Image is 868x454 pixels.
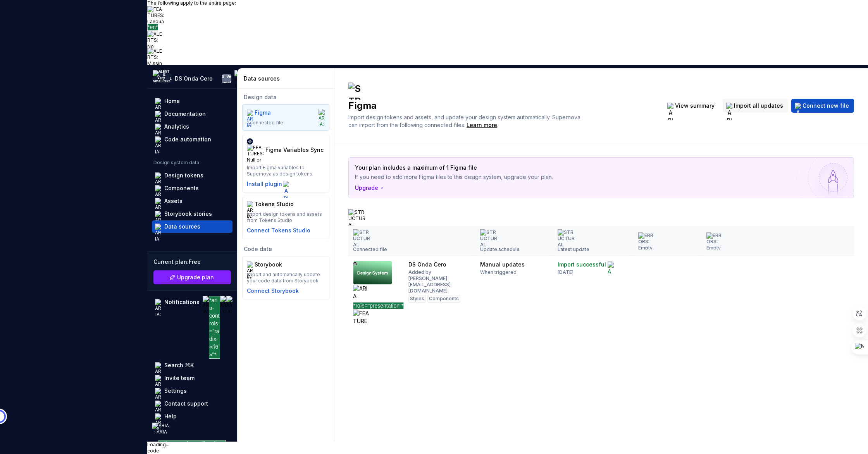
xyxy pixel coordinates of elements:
[408,295,426,303] div: Styles
[803,102,849,110] span: Connect new file
[177,273,214,281] span: Upgrade plan
[149,70,236,87] button: ALERTS: Very small textLDS Onda CeroALERTS: Very small textL
[164,110,206,118] div: Documentation
[153,70,170,87] img: ALERTS: Very small text
[608,261,614,279] img: ARIA: ARIA hidden
[247,201,253,218] img: ARIA: ARIA hidden
[152,220,232,233] a: Data sources
[226,296,232,313] img: ARIA: ARIA popup
[408,269,471,294] div: Added by [PERSON_NAME][EMAIL_ADDRESS][DOMAIN_NAME]
[247,180,289,188] button: Install plugin
[153,258,231,266] div: Current plan : Free
[706,232,723,249] img: ERRORS: Empty table header
[242,134,329,193] a: FEATURES: Null or empty alternative textFigma Variables SyncImport Figma variables to Supernova a...
[155,211,161,228] img: ARIA: ARIA hidden
[355,173,793,181] p: If you need to add more Figma files to this design system, upgrade your plan.
[155,375,161,392] img: ARIA: ARIA hidden
[147,448,159,454] a: code
[152,182,232,194] a: Components
[152,108,232,120] a: Documentation
[152,120,232,133] a: Analytics
[353,285,370,302] img: ARIA: ARIA
[155,413,161,430] img: ARIA: ARIA hidden
[155,172,161,189] img: ARIA: ARIA hidden
[155,185,161,202] img: ARIA: ARIA hidden
[152,95,232,107] a: Home
[152,208,232,220] a: Storybook stories
[723,99,788,113] button: Import all updates
[152,133,232,146] a: Code automation
[480,261,525,268] div: Manual updates
[255,109,292,117] div: Figma
[153,74,172,83] div: L
[427,295,460,303] div: Components
[218,67,235,90] div: L
[664,99,720,113] button: View summary
[164,400,208,408] div: Contact support
[242,256,329,299] a: StorybookImport and automatically update your code data from Storybook.Connect Storybook
[158,440,226,447] span: *aria-controls="radix-«ri7»"*
[244,75,331,83] div: Data sources
[164,210,212,218] div: Storybook stories
[247,287,299,295] button: Connect Storybook
[242,196,329,239] a: Tokens StudioImport design tokens and assets from Tokens StudioConnect Tokens Studio
[234,70,241,87] img: ARIA: ARIA expanded
[558,261,606,268] div: Import successful
[155,388,161,405] img: ARIA: ARIA hidden
[242,104,329,131] a: Figma1 connected file
[348,226,475,256] th: Connected file
[155,136,161,153] img: ARIA: ARIA hidden
[348,83,365,100] img: STRUCTURAL ELEMENTS: Heading level 2
[153,270,231,284] button: Upgrade plan
[348,83,654,112] h2: Figma
[353,229,370,246] img: STRUCTURAL ELEMENTS: Table header cell
[247,144,264,162] img: FEATURES: Null or empty alternative text
[475,226,553,256] th: Update schedule
[220,296,226,313] img: ARIA: ARIA expanded
[355,164,793,172] p: Your plan includes a maximum of 1 Figma file
[164,197,183,205] div: Assets
[155,98,161,115] img: ARIA: ARIA hidden
[209,296,220,359] span: *aria-controls="radix-«ri6»"*
[155,401,161,418] img: ARIA: ARIA hidden
[155,299,161,316] img: ARIA: ARIA hidden
[242,93,329,101] div: Design data
[152,296,203,359] button: Notifications
[152,372,232,384] a: Invite team
[164,223,200,230] div: Data sources
[152,397,232,410] button: Contact support
[408,261,446,268] div: DS Onda Cero
[734,102,783,110] span: Import all updates
[175,75,213,83] div: DS Onda Cero
[480,269,517,275] div: When triggered
[147,48,164,65] img: ALERTS: Missing first level heading
[247,272,325,284] div: Import and automatically update your code data from Storybook.
[155,224,161,241] img: ARIA: ARIA hidden
[147,442,868,454] div: Code panel
[255,261,292,268] div: Storybook
[164,136,211,143] div: Code automation
[355,184,385,192] button: Upgrade
[164,361,194,369] div: Search ⌘K
[467,121,497,129] a: Learn more
[247,211,325,224] div: Import design tokens and assets from Tokens Studio
[164,97,180,105] div: Home
[791,99,854,113] button: Connect new file
[164,123,189,131] div: Analytics
[147,442,721,448] div: Loading...
[152,423,169,440] img: ARIA: ARIA
[247,261,253,279] img: ARIA: ARIA hidden
[255,200,294,208] div: Tokens Studio
[164,298,200,306] div: Notifications
[152,195,232,207] a: Assets
[283,181,289,198] img: ARIA: ARIA hidden
[558,269,573,275] div: [DATE]
[147,6,164,23] img: FEATURES: Language
[152,359,232,371] button: Search ⌘K
[348,209,365,226] img: STRUCTURAL ELEMENTS: Data table
[155,111,161,128] img: ARIA: ARIA hidden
